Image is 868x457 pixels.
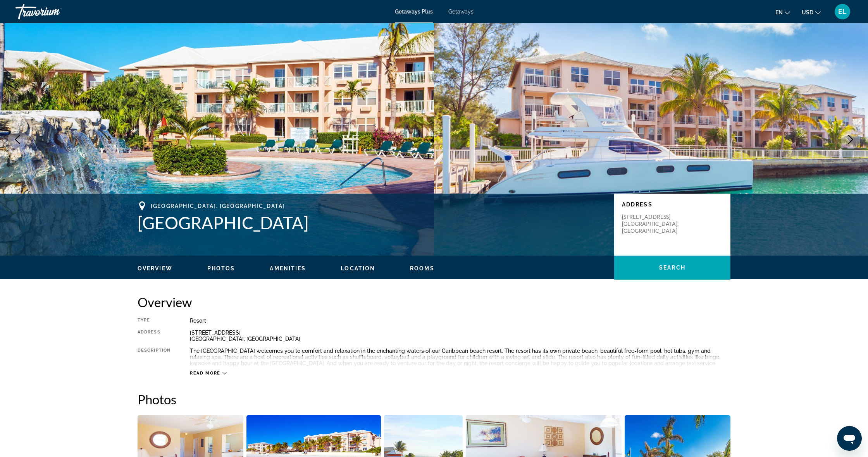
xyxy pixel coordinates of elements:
button: Search [614,256,730,280]
span: Search [659,265,685,271]
button: Next image [841,130,860,149]
div: Address [138,330,170,342]
span: Amenities [270,265,306,271]
button: User Menu [832,3,852,20]
div: Type [138,318,170,324]
button: Change currency [802,7,821,18]
div: [STREET_ADDRESS] [GEOGRAPHIC_DATA], [GEOGRAPHIC_DATA] [190,330,730,342]
a: Getaways Plus [395,9,433,15]
button: Location [341,265,375,272]
span: EL [838,8,847,15]
button: Change language [775,7,790,18]
div: The [GEOGRAPHIC_DATA] welcomes you to comfort and relaxation in the enchanting waters of our Cari... [190,348,730,366]
span: Overview [138,265,172,271]
button: Overview [138,265,172,272]
a: Getaways [448,9,474,15]
p: Address [622,201,723,208]
span: Location [341,265,375,271]
a: Travorium [15,2,93,22]
span: [GEOGRAPHIC_DATA], [GEOGRAPHIC_DATA] [151,203,285,209]
h2: Photos [138,392,730,407]
div: Description [138,348,170,366]
span: Read more [190,371,220,376]
div: Resort [190,318,730,324]
h1: [GEOGRAPHIC_DATA] [138,213,606,233]
span: en [775,9,783,15]
button: Amenities [270,265,306,272]
p: [STREET_ADDRESS] [GEOGRAPHIC_DATA], [GEOGRAPHIC_DATA] [622,213,684,234]
button: Photos [207,265,235,272]
span: Rooms [410,265,434,271]
button: Rooms [410,265,434,272]
h2: Overview [138,294,730,310]
span: USD [802,9,813,15]
button: Previous image [8,130,27,149]
iframe: Button to launch messaging window [837,426,862,451]
button: Read more [190,370,227,376]
span: Photos [207,265,235,271]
